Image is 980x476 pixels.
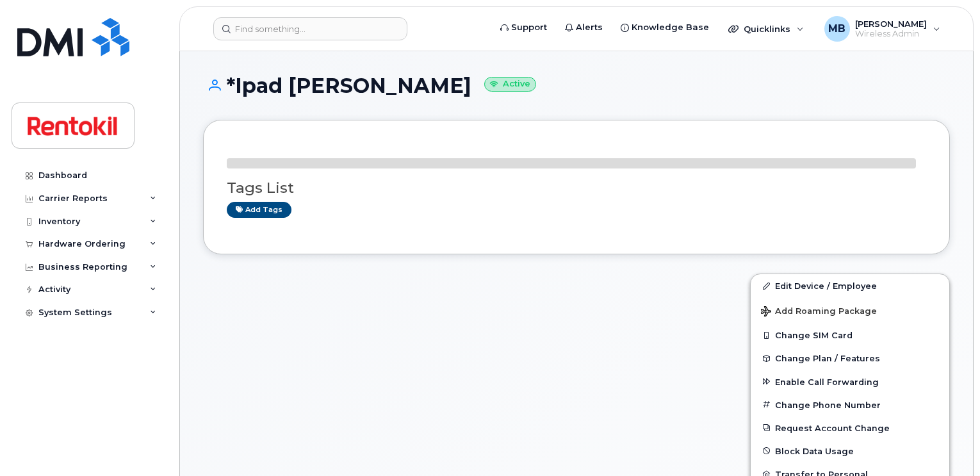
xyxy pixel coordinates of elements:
h3: Tags List [227,180,926,196]
a: Edit Device / Employee [751,274,949,297]
button: Change Plan / Features [751,347,949,370]
span: Enable Call Forwarding [775,377,879,386]
button: Enable Call Forwarding [751,370,949,393]
button: Change Phone Number [751,393,949,416]
span: Change Plan / Features [775,354,880,363]
small: Active [484,77,536,92]
button: Change SIM Card [751,324,949,347]
button: Add Roaming Package [751,297,949,324]
a: Add tags [227,202,291,218]
button: Request Account Change [751,416,949,439]
button: Block Data Usage [751,439,949,463]
span: Add Roaming Package [761,306,877,318]
h1: *Ipad [PERSON_NAME] [203,74,950,97]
